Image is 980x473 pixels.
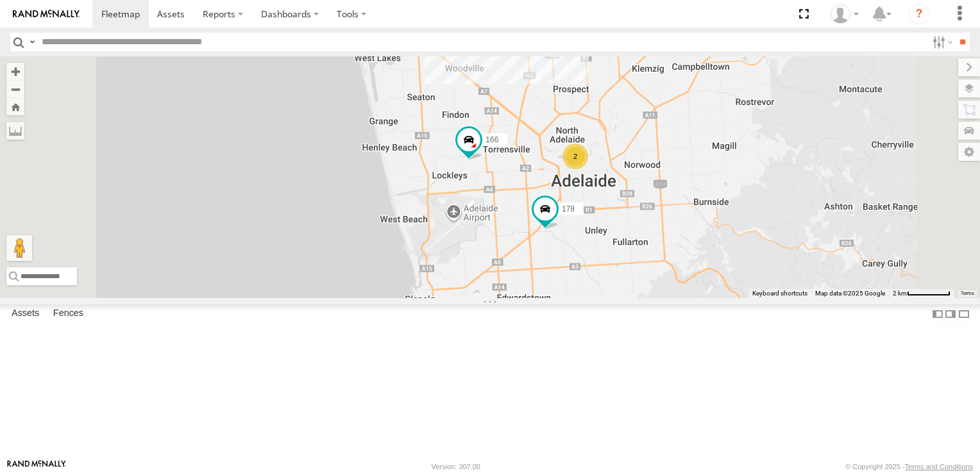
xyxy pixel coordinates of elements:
[889,289,954,298] button: Map Scale: 2 km per 64 pixels
[6,122,24,140] label: Measure
[562,144,588,169] div: 2
[5,305,46,323] label: Assets
[486,135,498,144] span: 166
[6,80,24,98] button: Zoom out
[931,304,944,323] label: Dock Summary Table to the Left
[958,143,980,161] label: Map Settings
[562,204,575,213] span: 178
[826,4,863,24] div: Frank Cope
[958,304,970,323] label: Hide Summary Table
[7,460,66,473] a: Visit our Website
[909,4,929,24] i: ?
[13,10,80,19] img: rand-logo.svg
[845,463,973,470] div: © Copyright 2025 -
[432,463,480,470] div: Version: 307.00
[815,290,885,297] span: Map data ©2025 Google
[27,33,37,51] label: Search Query
[752,289,807,298] button: Keyboard shortcuts
[6,235,32,261] button: Drag Pegman onto the map to open Street View
[944,304,957,323] label: Dock Summary Table to the Right
[905,463,973,470] a: Terms and Conditions
[47,305,90,323] label: Fences
[893,290,907,297] span: 2 km
[6,63,24,80] button: Zoom in
[927,33,955,51] label: Search Filter Options
[6,98,24,115] button: Zoom Home
[961,290,974,295] a: Terms (opens in new tab)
